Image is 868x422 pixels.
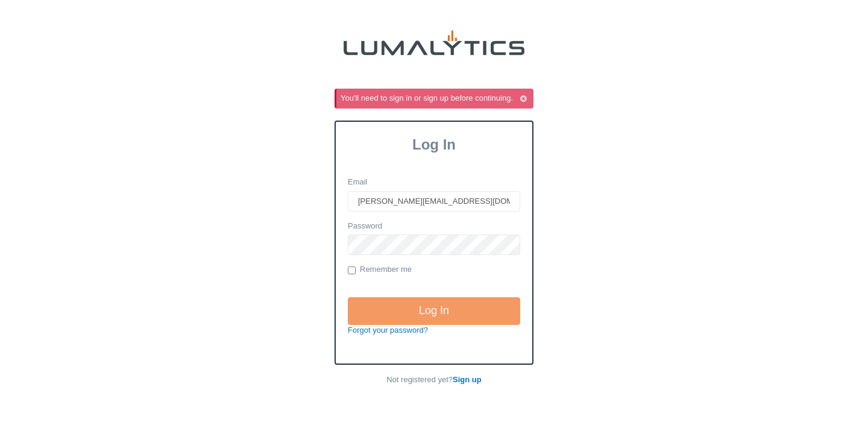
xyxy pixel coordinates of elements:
[341,93,531,104] div: You'll need to sign in or sign up before continuing.
[344,30,524,55] img: lumalytics-black-e9b537c871f77d9ce8d3a6940f85695cd68c596e3f819dc492052d1098752254.png
[348,326,428,335] a: Forgot your password?
[335,374,533,386] p: Not registered yet?
[348,266,356,274] input: Remember me
[348,297,520,325] input: Log In
[348,191,520,212] input: Email
[453,375,482,384] a: Sign up
[348,264,412,276] label: Remember me
[348,177,368,188] label: Email
[348,221,382,232] label: Password
[336,136,532,153] h3: Log In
